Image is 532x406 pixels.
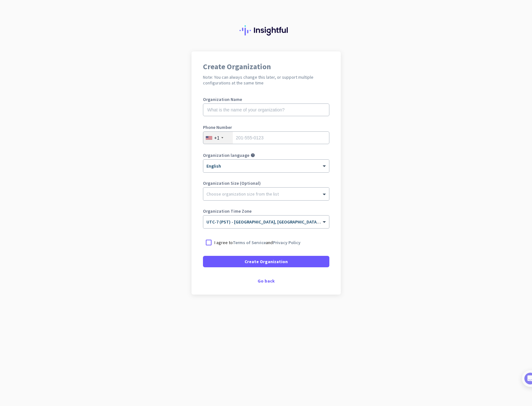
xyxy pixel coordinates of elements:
[203,209,329,213] label: Organization Time Zone
[203,103,329,116] input: What is the name of your organization?
[203,181,329,185] label: Organization Size (Optional)
[203,131,329,144] input: 201-555-0123
[203,125,329,130] label: Phone Number
[203,256,329,267] button: Create Organization
[214,239,300,246] p: I agree to and
[233,240,266,245] a: Terms of Service
[203,63,329,70] h1: Create Organization
[245,258,288,265] span: Create Organization
[273,240,300,245] a: Privacy Policy
[203,153,249,157] label: Organization language
[251,153,255,157] i: help
[203,279,329,283] div: Go back
[239,25,293,36] img: Insightful
[203,97,329,102] label: Organization Name
[214,135,219,141] div: +1
[203,74,329,86] h2: Note: You can always change this later, or support multiple configurations at the same time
